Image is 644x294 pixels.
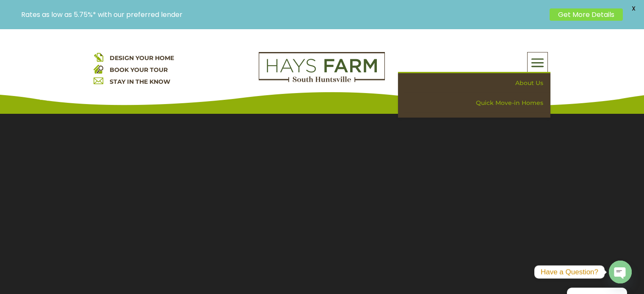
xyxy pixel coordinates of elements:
a: Get More Details [550,8,623,21]
img: book your home tour [94,64,103,74]
a: DESIGN YOUR HOME [110,54,174,62]
a: Amenities [404,113,550,133]
a: STAY IN THE KNOW [110,78,170,85]
p: Rates as low as 5.75%* with our preferred lender [21,11,545,19]
a: BOOK YOUR TOUR [110,66,168,74]
img: design your home [94,52,103,62]
span: X [627,2,640,15]
img: Logo [259,52,385,82]
a: About Us [404,73,550,93]
a: hays farm homes huntsville development [259,77,385,84]
a: Quick Move-in Homes [404,93,550,113]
